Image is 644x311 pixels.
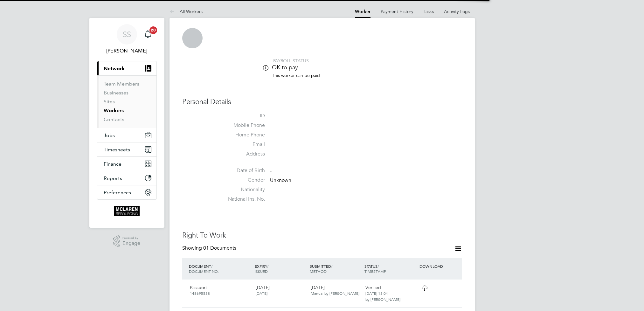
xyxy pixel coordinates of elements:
[104,132,115,138] span: Jobs
[97,157,156,171] button: Finance
[104,147,130,153] span: Timesheets
[114,206,140,216] img: mclaren-logo-retina.png
[89,18,164,228] nav: Main navigation
[187,282,253,299] div: Passport
[273,58,309,64] span: PAYROLL STATUS
[104,81,139,87] a: Team Members
[170,9,203,14] a: All Workers
[149,26,157,34] span: 20
[190,291,210,296] span: 148695538
[311,291,360,296] span: Manual by [PERSON_NAME].
[418,260,462,272] div: DOWNLOAD
[253,282,308,299] div: [DATE]
[104,66,125,72] span: Network
[104,175,122,181] span: Reports
[220,186,265,193] label: Nationality
[104,107,124,114] a: Workers
[381,9,413,14] a: Payment History
[220,141,265,148] label: Email
[220,196,265,203] label: National Ins. No.
[104,190,131,196] span: Preferences
[355,9,370,14] a: Worker
[365,285,381,290] span: Verified
[365,291,388,296] span: [DATE] 15:04
[365,297,401,302] span: by [PERSON_NAME].
[189,269,219,274] span: DOCUMENT NO.
[308,282,363,299] div: [DATE]
[113,235,140,247] a: Powered byEngage
[220,113,265,119] label: ID
[182,231,462,240] h3: Right To Work
[122,241,140,246] span: Engage
[182,245,238,252] div: Showing
[97,206,157,216] a: Go to home page
[444,9,470,14] a: Activity Logs
[364,269,386,274] span: TIMESTAMP
[104,99,115,105] a: Sites
[267,264,268,269] span: /
[97,47,157,55] span: Steven South
[308,260,363,277] div: SUBMITTED
[142,24,154,45] a: 20
[104,161,121,167] span: Finance
[220,132,265,138] label: Home Phone
[220,177,265,183] label: Gender
[97,61,156,75] button: Network
[187,260,253,277] div: DOCUMENT
[270,168,272,174] span: -
[104,116,124,122] a: Contacts
[123,30,131,38] span: SS
[104,90,128,96] a: Businesses
[220,122,265,129] label: Mobile Phone
[272,64,298,71] span: OK to pay
[270,177,291,183] span: Unknown
[272,73,320,78] span: This worker can be paid
[182,97,462,107] h3: Personal Details
[211,264,212,269] span: /
[97,128,156,142] button: Jobs
[424,9,434,14] a: Tasks
[97,171,156,185] button: Reports
[203,245,236,251] span: 01 Documents
[377,264,379,269] span: /
[220,151,265,157] label: Address
[363,260,418,277] div: STATUS
[97,75,156,128] div: Network
[97,185,156,199] button: Preferences
[97,24,157,55] a: SS[PERSON_NAME]
[122,235,140,241] span: Powered by
[253,260,308,277] div: EXPIRY
[220,167,265,174] label: Date of Birth
[256,291,267,296] span: [DATE]
[331,264,332,269] span: /
[255,269,268,274] span: ISSUED
[97,142,156,156] button: Timesheets
[310,269,327,274] span: METHOD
